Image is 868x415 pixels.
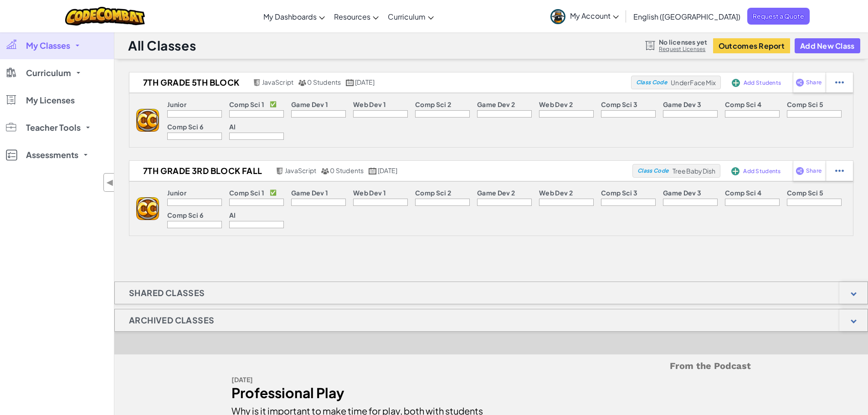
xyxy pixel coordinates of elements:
[731,167,740,175] img: IconAddStudents.svg
[601,101,637,108] p: Comp Sci 3
[231,373,484,386] div: [DATE]
[539,189,573,196] p: Web Dev 2
[334,12,370,21] span: Resources
[806,80,822,85] span: Share
[26,41,70,50] span: My Classes
[276,168,284,174] img: javascript.png
[378,166,397,174] span: [DATE]
[787,101,823,108] p: Comp Sci 5
[307,78,341,86] span: 0 Students
[636,80,667,85] span: Class Code
[298,79,306,86] img: MultipleUsers.png
[26,69,71,77] span: Curriculum
[835,78,844,87] img: IconStudentEllipsis.svg
[129,164,273,178] h2: 7th Grade 3rd Block Fall
[167,123,203,130] p: Comp Sci 6
[229,123,236,130] p: AI
[663,189,701,196] p: Game Dev 3
[601,189,637,196] p: Comp Sci 3
[329,4,383,29] a: Resources
[263,12,317,21] span: My Dashboards
[291,189,328,196] p: Game Dev 1
[725,101,761,108] p: Comp Sci 4
[65,7,145,26] img: CodeCombat logo
[26,123,81,132] span: Teacher Tools
[270,189,277,196] p: ✅
[128,37,196,54] h1: All Classes
[835,167,844,175] img: IconStudentEllipsis.svg
[346,79,354,86] img: calendar.svg
[321,168,329,174] img: MultipleUsers.png
[787,189,823,196] p: Comp Sci 5
[231,386,484,400] div: Professional Play
[253,79,261,86] img: javascript.png
[285,166,316,174] span: JavaScript
[744,80,781,86] span: Add Students
[259,4,329,29] a: My Dashboards
[136,109,159,132] img: logo
[415,189,451,196] p: Comp Sci 2
[539,101,573,108] p: Web Dev 2
[26,96,75,104] span: My Licenses
[659,46,707,53] a: Request Licenses
[663,101,701,108] p: Game Dev 3
[796,167,804,175] img: IconShare_Purple.svg
[659,38,707,46] span: No licenses yet
[633,12,740,21] span: English ([GEOGRAPHIC_DATA])
[713,38,790,53] button: Outcomes Report
[229,101,264,108] p: Comp Sci 1
[637,168,668,174] span: Class Code
[26,151,78,159] span: Assessments
[167,189,186,196] p: Junior
[477,101,515,108] p: Game Dev 2
[167,101,186,108] p: Junior
[570,11,619,20] span: My Account
[229,189,264,196] p: Comp Sci 1
[369,168,377,174] img: calendar.svg
[732,79,740,87] img: IconAddStudents.svg
[795,38,860,53] button: Add New Class
[262,78,293,86] span: JavaScript
[550,9,565,24] img: avatar
[725,189,761,196] p: Comp Sci 4
[477,189,515,196] p: Game Dev 2
[546,2,623,31] a: My Account
[743,169,781,174] span: Add Students
[291,101,328,108] p: Game Dev 1
[136,197,159,220] img: logo
[330,166,364,174] span: 0 Students
[129,76,631,89] a: 7th Grade 5th Block JavaScript 0 Students [DATE]
[629,4,745,29] a: English ([GEOGRAPHIC_DATA])
[806,168,822,174] span: Share
[383,4,438,29] a: Curriculum
[353,189,386,196] p: Web Dev 1
[747,8,810,25] a: Request a Quote
[115,309,228,332] h1: Archived Classes
[129,76,251,89] h2: 7th Grade 5th Block
[355,78,375,86] span: [DATE]
[353,101,386,108] p: Web Dev 1
[115,282,219,304] h1: Shared Classes
[388,12,426,21] span: Curriculum
[415,101,451,108] p: Comp Sci 2
[673,167,716,175] span: TreeBabyDish
[129,164,632,178] a: 7th Grade 3rd Block Fall JavaScript 0 Students [DATE]
[167,211,203,219] p: Comp Sci 6
[671,78,716,87] span: UnderFaceMix
[270,101,277,108] p: ✅
[106,176,114,189] span: ◀
[231,359,751,373] h5: From the Podcast
[229,211,236,219] p: AI
[796,78,804,87] img: IconShare_Purple.svg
